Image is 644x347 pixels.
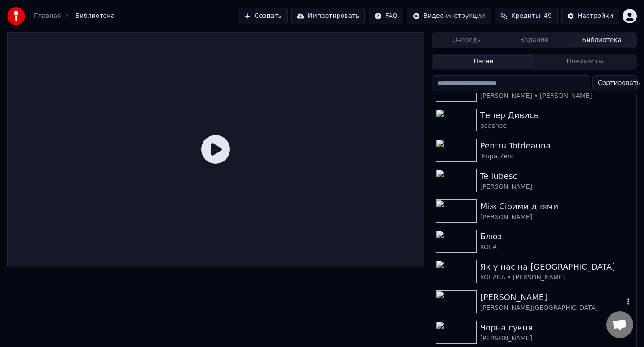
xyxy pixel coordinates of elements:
nav: breadcrumb [34,12,114,21]
a: Відкритий чат [606,311,633,338]
div: Настройки [578,12,613,21]
div: Trupa Zero [480,152,633,161]
div: KOLA [480,243,633,252]
div: [PERSON_NAME][GEOGRAPHIC_DATA] [480,304,624,313]
div: Te iubesc [480,170,633,182]
button: Песни [433,55,534,68]
div: [PERSON_NAME] [480,182,633,191]
div: KOLABA • [PERSON_NAME] [480,273,633,282]
button: Настройки [561,8,619,24]
img: youka [7,7,25,25]
button: Очередь [433,34,500,47]
div: [PERSON_NAME] [480,213,633,222]
button: FAQ [369,8,403,24]
div: [PERSON_NAME] • [PERSON_NAME] [480,92,633,101]
span: Кредиты [511,12,540,21]
div: Між Сірими днями [480,200,633,213]
button: Плейлисты [534,55,636,68]
div: Як у нас на [GEOGRAPHIC_DATA] [480,261,633,273]
span: 49 [544,12,552,21]
div: paashee [480,122,633,131]
button: Импортировать [291,8,365,24]
span: Сортировать [598,79,640,88]
a: Главная [34,12,61,21]
div: Блюз [480,230,633,243]
button: Библиотека [568,34,636,47]
div: Тепер Дивись [480,109,633,122]
button: Задания [500,34,568,47]
div: Pentru Totdeauna [480,140,633,152]
button: Создать [238,8,287,24]
button: Видео-инструкции [407,8,491,24]
span: Библиотека [75,12,114,21]
div: Чорна сукня [480,322,633,334]
div: [PERSON_NAME] [480,334,633,343]
button: Кредиты49 [495,8,558,24]
div: [PERSON_NAME] [480,291,624,304]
